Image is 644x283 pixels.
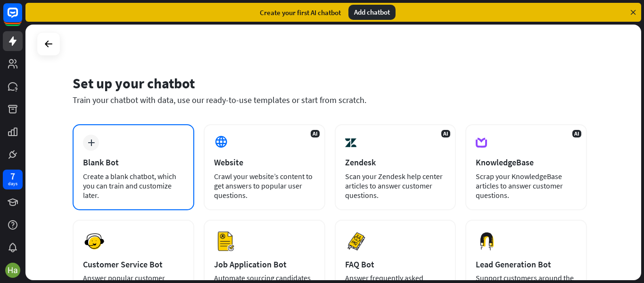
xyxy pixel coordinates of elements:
[8,180,17,187] div: days
[83,259,184,270] div: Customer Service Bot
[476,172,577,200] div: Scrap your KnowledgeBase articles to answer customer questions.
[83,172,184,200] div: Create a blank chatbot, which you can train and customize later.
[348,5,396,20] div: Add chatbot
[88,139,95,146] i: plus
[3,170,23,189] a: 7 days
[214,172,315,200] div: Crawl your website’s content to get answers to popular user questions.
[260,8,341,17] div: Create your first AI chatbot
[214,259,315,270] div: Job Application Bot
[345,259,446,270] div: FAQ Bot
[10,172,15,180] div: 7
[345,157,446,168] div: Zendesk
[441,130,450,137] span: AI
[83,157,184,168] div: Blank Bot
[214,157,315,168] div: Website
[345,172,446,200] div: Scan your Zendesk help center articles to answer customer questions.
[73,74,587,92] div: Set up your chatbot
[572,130,581,137] span: AI
[476,259,577,270] div: Lead Generation Bot
[476,157,577,168] div: KnowledgeBase
[73,94,587,105] div: Train your chatbot with data, use our ready-to-use templates or start from scratch.
[311,130,320,137] span: AI
[8,4,36,32] button: Open LiveChat chat widget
